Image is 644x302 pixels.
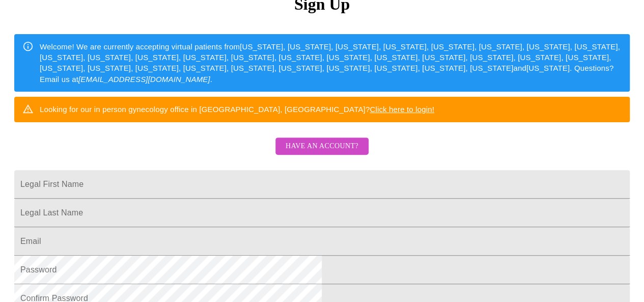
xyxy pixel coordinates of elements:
[370,105,434,114] a: Click here to login!
[273,149,371,157] a: Have an account?
[78,75,210,84] em: [EMAIL_ADDRESS][DOMAIN_NAME]
[40,37,622,89] div: Welcome! We are currently accepting virtual patients from [US_STATE], [US_STATE], [US_STATE], [US...
[40,100,434,119] div: Looking for our in person gynecology office in [GEOGRAPHIC_DATA], [GEOGRAPHIC_DATA]?
[275,138,369,155] button: Have an account?
[286,140,358,153] span: Have an account?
